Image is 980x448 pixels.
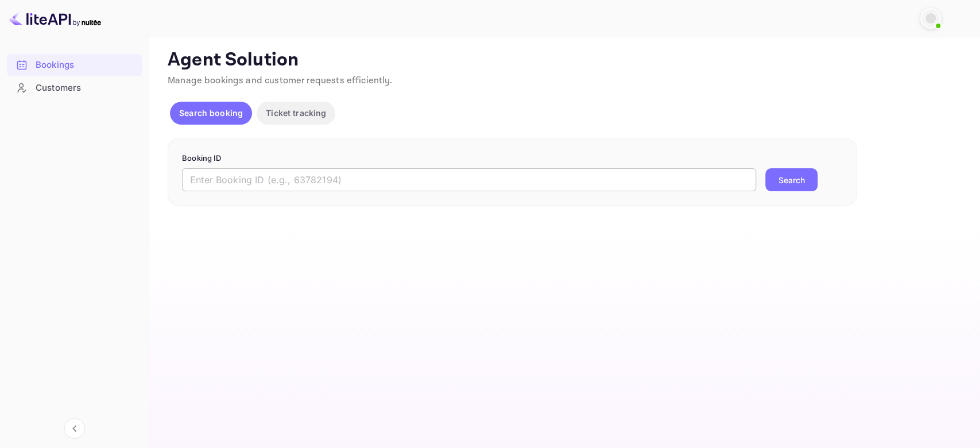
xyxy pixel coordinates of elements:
div: Customers [7,77,142,99]
a: Customers [7,77,142,98]
p: Search booking [179,107,243,119]
p: Booking ID [182,153,842,164]
span: Manage bookings and customer requests efficiently. [168,75,393,87]
a: Bookings [7,54,142,75]
input: Enter Booking ID (e.g., 63782194) [182,168,756,191]
button: Search [765,168,818,191]
div: Bookings [36,59,136,72]
div: Customers [36,82,136,95]
div: Bookings [7,54,142,76]
p: Agent Solution [168,49,959,72]
img: LiteAPI logo [9,9,101,28]
p: Ticket tracking [266,107,326,119]
button: Collapse navigation [64,418,85,439]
